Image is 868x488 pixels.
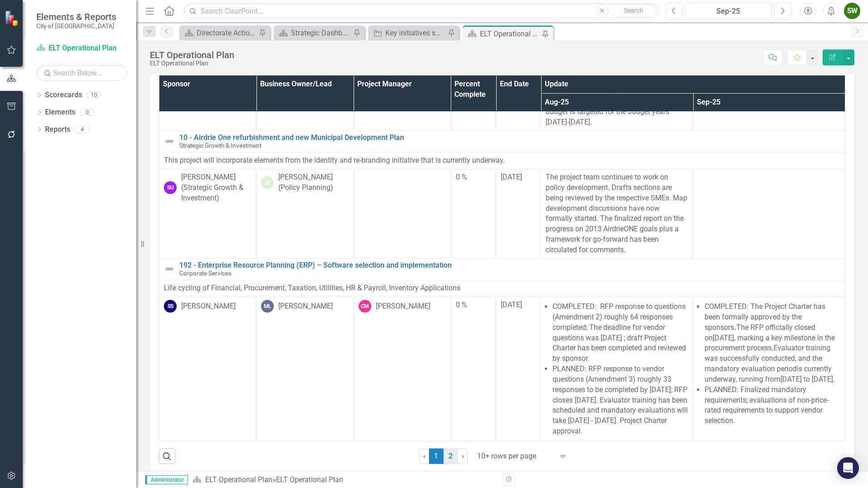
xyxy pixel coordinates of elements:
[501,300,522,309] span: [DATE]
[181,301,236,312] div: [PERSON_NAME]
[456,172,491,183] div: 0 %
[150,50,234,60] div: ELT Operational Plan
[75,125,89,133] div: 4
[705,334,835,353] span: , marking a key milestone in the procurement process.
[150,60,234,67] div: ELT Operational Plan
[611,5,656,17] button: Search
[159,297,256,441] td: Double-Click to Edit
[205,475,272,484] a: ELT Operational Plan
[376,301,430,312] div: [PERSON_NAME]
[501,173,522,181] span: [DATE]
[705,364,832,383] span: is currently underway, running from
[451,169,496,259] td: Double-Click to Edit
[844,3,860,19] button: SW
[184,3,659,19] input: Search ClearPoint...
[179,142,261,149] span: Strategic Growth & Investment
[159,280,845,297] td: Double-Click to Edit
[278,172,349,193] div: [PERSON_NAME] (Policy Planning)
[159,130,845,152] td: Double-Click to Edit Right Click for Context Menu
[480,28,540,40] div: ELT Operational Plan
[261,176,274,189] div: JF
[256,297,354,441] td: Double-Click to Edit
[693,297,845,441] td: Double-Click to Edit
[256,169,354,259] td: Double-Click to Edit
[159,258,845,280] td: Double-Click to Edit Right Click for Context Menu
[261,300,274,313] div: ML
[36,43,127,54] a: ELT Operational Plan
[444,448,458,464] a: 2
[462,452,464,460] span: ›
[197,27,256,39] div: Directorate Action Plan
[36,22,116,30] small: City of [GEOGRAPHIC_DATA]
[80,109,94,116] div: 0
[164,300,177,313] div: SS
[179,134,840,142] a: 10 - Airdrie One refurbishment and new Municipal Development Plan
[705,302,840,385] li: COMPLETED: The Project Charter has been formally approved by the sponsors The RFP officially clos...
[456,300,491,310] div: 0 %
[179,269,232,277] span: Corporate Services
[179,261,840,269] a: 192 - Enterprise Resource Planning (ERP) – Software selection and implementation
[164,181,177,194] div: SU
[624,7,643,14] span: Search
[688,6,769,17] div: Sep-25
[36,65,127,81] input: Search Below...
[734,323,736,332] strong: .
[385,27,445,39] div: Key initiatives supporting Council's focus areas
[182,27,256,39] a: Directorate Action Plan
[370,27,445,39] a: Key initiatives supporting Council's focus areas
[713,334,734,342] span: [DATE]
[693,169,845,259] td: Double-Click to Edit
[5,10,20,26] img: ClearPoint Strategy
[451,297,496,441] td: Double-Click to Edit
[291,27,351,39] div: Strategic Dashboard
[359,300,371,313] div: CM
[181,172,252,204] div: [PERSON_NAME] (Strategic Growth & Investment)
[164,156,505,164] span: This project will incorporate elements from the identity and re-branding initiative that is curre...
[705,364,797,373] span: mandatory evaluation period
[164,284,460,292] span: Life cycling of Financial, Procurement, Taxation, Utilities, HR & Payroll, Inventory Applications
[552,302,688,364] li: COMPLETED: RFP response to questions (Amendment 2) roughly 64 responses completed; The deadline f...
[159,169,256,259] td: Double-Click to Edit
[685,3,772,19] button: Sep-25
[837,457,859,479] div: Open Intercom Messenger
[276,27,351,39] a: Strategic Dashboard
[496,297,541,441] td: Double-Click to Edit
[192,475,495,485] div: »
[541,169,693,259] td: Double-Click to Edit
[429,448,444,464] span: 1
[278,301,333,312] div: [PERSON_NAME]
[145,475,188,484] span: Administrator
[833,375,835,383] span: .
[164,136,175,147] img: Not Defined
[87,91,101,99] div: 10
[45,107,75,118] a: Elements
[354,169,451,259] td: Double-Click to Edit
[164,264,175,274] img: Not Defined
[276,475,343,484] div: ELT Operational Plan
[546,172,688,255] p: The project team continues to work on policy development. Drafts sections are being reviewed by t...
[496,169,541,259] td: Double-Click to Edit
[423,452,425,460] span: ‹
[159,153,845,169] td: Double-Click to Edit
[541,297,693,441] td: Double-Click to Edit
[354,297,451,441] td: Double-Click to Edit
[45,90,82,100] a: Scorecards
[552,364,688,437] li: PLANNED: RFP response to vendor questions (Amendment 3) roughly 33 responses to be completed by [...
[705,385,840,426] li: PLANNED: Finalized mandatory requirements; evaluations of non-price-rated requirements to support...
[45,124,70,135] a: Reports
[780,375,833,383] span: [DATE] to [DATE]
[36,11,116,22] span: Elements & Reports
